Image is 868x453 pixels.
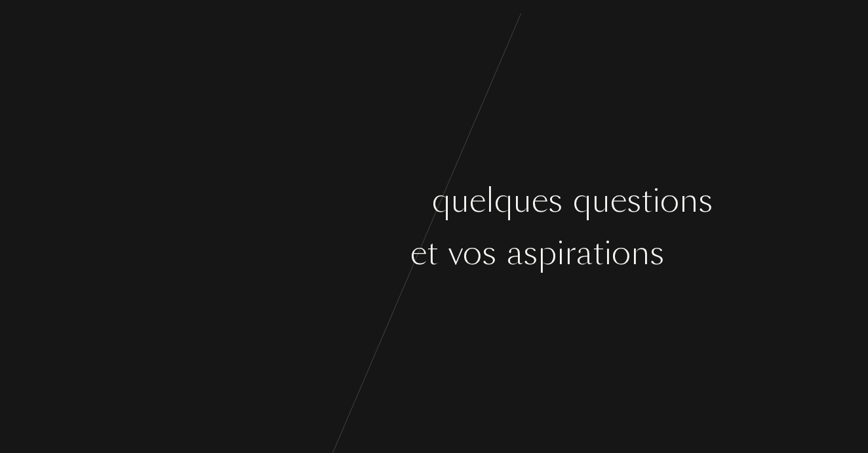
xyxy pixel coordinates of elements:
div: p [374,176,393,225]
div: a [393,176,410,225]
div: r [410,176,422,225]
div: o [337,228,356,277]
div: v [448,228,463,277]
div: r [237,228,249,277]
div: e [410,228,427,277]
div: s [650,228,664,277]
div: C [155,176,182,225]
div: l [486,176,494,225]
div: e [469,176,486,225]
div: o [182,176,201,225]
div: i [557,228,564,277]
div: u [592,176,610,225]
div: s [293,228,307,277]
div: o [463,228,482,277]
div: s [627,176,641,225]
div: t [593,228,604,277]
div: e [260,176,277,225]
div: n [277,176,296,225]
div: t [374,228,385,277]
div: s [205,228,219,277]
div: s [698,176,713,225]
div: s [482,228,496,277]
div: g [318,228,337,277]
div: a [507,228,523,277]
div: v [260,228,274,277]
div: n [679,176,698,225]
div: q [573,176,592,225]
div: o [274,228,293,277]
div: o [612,228,631,277]
div: o [311,176,330,225]
div: m [231,176,260,225]
div: s [385,228,400,277]
div: s [548,176,562,225]
div: t [427,228,438,277]
div: n [330,176,349,225]
div: i [604,228,612,277]
div: p [538,228,557,277]
div: q [494,176,513,225]
div: n [631,228,650,277]
div: e [610,176,627,225]
div: s [349,176,364,225]
div: e [532,176,548,225]
div: a [576,228,593,277]
div: s [523,228,538,277]
div: u [451,176,469,225]
div: o [660,176,679,225]
div: q [432,176,451,225]
div: t [641,176,652,225]
div: r [564,228,576,277]
div: u [219,228,237,277]
div: ç [296,176,311,225]
div: u [513,176,532,225]
div: û [356,228,374,277]
div: m [201,176,231,225]
div: i [652,176,660,225]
